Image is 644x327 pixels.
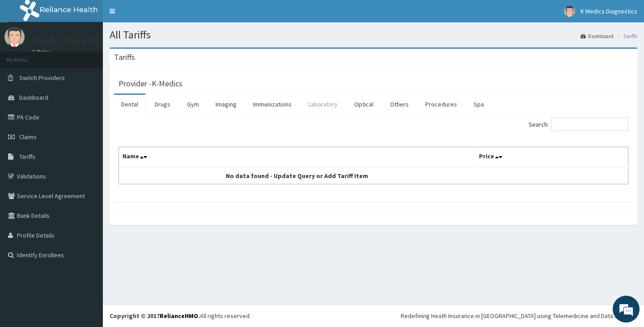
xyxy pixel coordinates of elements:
span: Dashboard [19,93,48,102]
a: Procedures [418,95,464,114]
h3: Provider - K-Medics [119,80,182,88]
span: K Medics Diagnostics [580,7,637,15]
p: K Medics Diagnostics [31,36,104,44]
td: No data found - Update Query or Add Tariff Item [119,167,475,184]
span: Switch Providers [19,74,65,82]
a: Immunizations [246,95,299,114]
a: Optical [347,95,381,114]
h3: Tariffs [114,53,135,61]
div: Redefining Heath Insurance in [GEOGRAPHIC_DATA] using Telemedicine and Data Science! [401,311,637,320]
a: Gym [180,95,206,114]
label: Search: [529,118,628,131]
a: Laboratory [301,95,345,114]
a: Dental [114,95,145,114]
img: User Image [4,27,25,47]
a: Online [31,49,53,55]
a: Imaging [208,95,244,114]
h1: All Tariffs [110,29,637,41]
th: Price [475,147,628,168]
input: Search: [551,118,628,131]
a: Drugs [148,95,178,114]
a: Spa [466,95,491,114]
a: RelianceHMO [160,312,198,320]
a: Dashboard [580,32,614,40]
img: User Image [564,6,575,17]
li: Tariffs [614,32,637,40]
th: Name [119,147,475,168]
a: Others [383,95,416,114]
strong: Copyright © 2017 . [110,312,200,320]
span: Tariffs [19,153,35,161]
footer: All rights reserved. [103,304,644,327]
span: Claims [19,133,37,141]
